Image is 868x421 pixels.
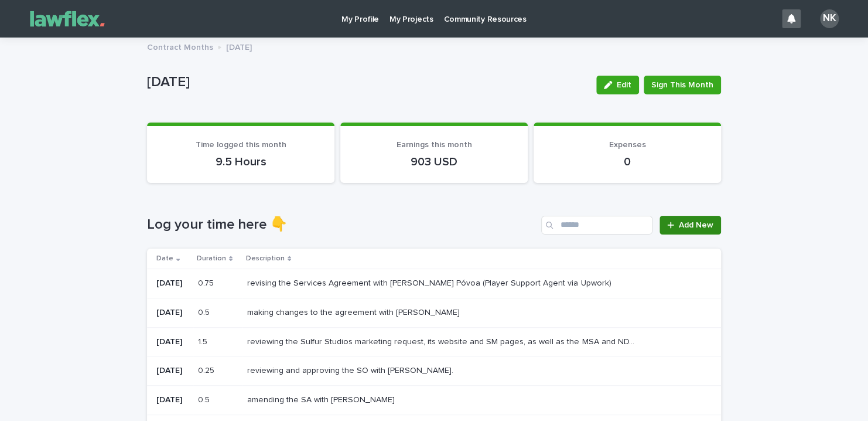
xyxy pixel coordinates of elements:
[147,298,721,327] tr: [DATE]0.50.5 making changes to the agreement with [PERSON_NAME]making changes to the agreement wi...
[198,364,217,376] p: 0.25
[617,81,631,89] span: Edit
[156,337,189,347] p: [DATE]
[156,252,173,265] p: Date
[198,335,210,347] p: 1.5
[247,364,456,376] p: reviewing and approving the SO with [PERSON_NAME].
[397,141,472,149] span: Earnings this month
[541,216,652,235] input: Search
[23,7,111,30] img: Gnvw4qrBSHOAfo8VMhG6
[147,40,213,53] p: Contract Months
[147,269,721,298] tr: [DATE]0.750.75 revising the Services Agreement with [PERSON_NAME] Póvoa (Player Support Agent via...
[161,155,320,169] p: 9.5 Hours
[197,252,226,265] p: Duration
[247,276,613,288] p: revising the Services Agreement with [PERSON_NAME] Póvoa (Player Support Agent via Upwork)
[644,76,721,94] button: Sign This Month
[247,305,462,318] p: making changes to the agreement with [PERSON_NAME]
[226,40,252,53] p: [DATE]
[156,395,189,405] p: [DATE]
[247,335,640,347] p: reviewing the Sulfur Studios marketing request, its website and SM pages, as well as the MSA and ...
[247,393,397,405] p: amending the SA with [PERSON_NAME]
[147,386,721,415] tr: [DATE]0.50.5 amending the SA with [PERSON_NAME]amending the SA with [PERSON_NAME]
[609,141,646,149] span: Expenses
[198,393,212,405] p: 0.5
[354,155,514,169] p: 903 USD
[156,308,189,318] p: [DATE]
[679,221,713,229] span: Add New
[659,216,721,235] a: Add New
[147,327,721,357] tr: [DATE]1.51.5 reviewing the Sulfur Studios marketing request, its website and SM pages, as well as...
[548,155,707,169] p: 0
[246,252,285,265] p: Description
[147,357,721,386] tr: [DATE]0.250.25 reviewing and approving the SO with [PERSON_NAME].reviewing and approving the SO w...
[147,216,536,233] h1: Log your time here 👇
[596,76,639,94] button: Edit
[156,366,189,376] p: [DATE]
[196,141,286,149] span: Time logged this month
[198,276,216,288] p: 0.75
[820,9,839,28] div: NK
[198,305,212,318] p: 0.5
[156,279,189,288] p: [DATE]
[651,79,713,91] span: Sign This Month
[147,74,587,91] p: [DATE]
